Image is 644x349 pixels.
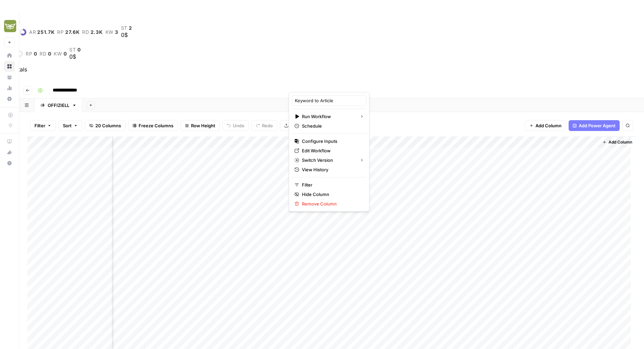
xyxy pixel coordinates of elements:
[54,51,62,57] span: kw
[69,47,76,52] span: st
[4,93,15,104] a: Settings
[54,51,67,57] a: kw0
[57,29,79,35] a: rp27.6K
[252,120,277,131] button: Redo
[40,51,51,57] a: rd0
[280,120,319,131] button: Export CSV
[29,29,36,35] span: ar
[302,113,354,120] span: Run Workflow
[535,122,562,129] span: Add Column
[4,136,15,147] a: AirOps Academy
[302,166,361,173] span: View History
[579,122,616,129] span: Add Power Agent
[222,120,249,131] button: Undo
[63,122,72,129] span: Sort
[302,157,354,163] span: Switch Version
[569,120,620,131] button: Add Power Agent
[29,29,55,35] a: ar251.7K
[77,47,81,52] span: 0
[191,122,215,129] span: Row Height
[34,51,37,57] span: 0
[121,25,127,31] span: st
[302,138,361,145] span: Configure Inputs
[525,120,566,131] button: Add Column
[4,147,15,158] button: What's new?
[34,122,45,129] span: Filter
[181,120,220,131] button: Row Height
[91,29,103,35] span: 2.3K
[609,139,632,145] span: Add Column
[4,83,15,93] a: Usage
[64,51,67,57] span: 0
[4,158,15,169] button: Help + Support
[302,123,361,129] span: Schedule
[129,25,132,31] span: 2
[26,51,37,57] a: rp0
[233,122,244,129] span: Undo
[302,191,361,198] span: Hide Column
[302,181,361,188] span: Filter
[48,102,69,109] div: OFFIZIELL
[26,51,32,57] span: rp
[600,138,635,147] button: Add Column
[58,120,82,131] button: Sort
[302,147,361,154] span: Edit Workflow
[139,122,173,129] span: Freeze Columns
[302,200,361,207] span: Remove Column
[121,31,132,39] div: 0$
[105,29,118,35] a: kw3
[48,51,51,57] span: 0
[82,29,89,35] span: rd
[105,29,114,35] span: kw
[37,29,54,35] span: 251.7K
[69,47,80,52] a: st0
[40,51,46,57] span: rd
[95,122,121,129] span: 20 Columns
[65,29,80,35] span: 27.6K
[85,120,125,131] button: 20 Columns
[128,120,178,131] button: Freeze Columns
[57,29,64,35] span: rp
[262,122,273,129] span: Redo
[30,120,56,131] button: Filter
[34,99,82,112] a: OFFIZIELL
[69,52,80,61] div: 0$
[121,25,132,31] a: st2
[4,147,15,157] div: What's new?
[82,29,102,35] a: rd2.3K
[115,29,118,35] span: 3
